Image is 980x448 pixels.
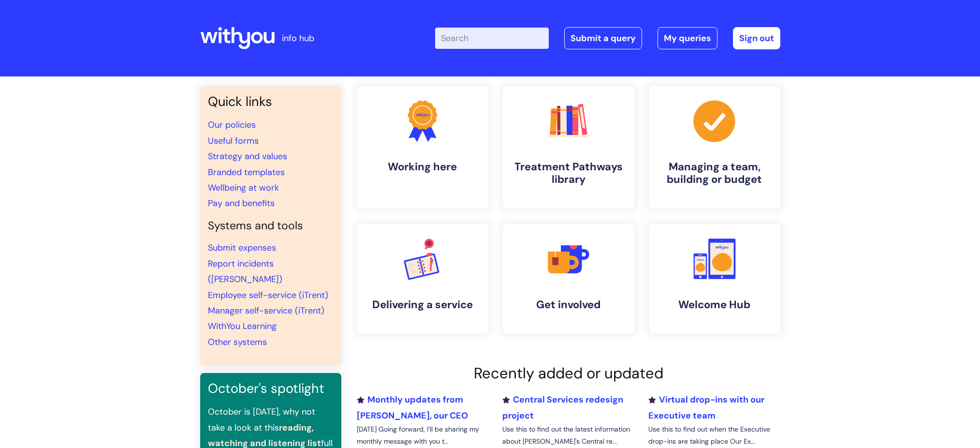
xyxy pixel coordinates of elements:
[503,224,634,333] a: Get involved
[208,258,282,285] a: Report incidents ([PERSON_NAME])
[208,336,267,348] a: Other systems
[208,242,276,254] a: Submit expenses
[648,423,780,448] p: Use this to find out when the Executive drop-ins are taking place Our Ex...
[282,30,314,46] p: info hub
[435,27,780,49] div: | -
[357,364,780,382] h2: Recently added or updated
[502,394,623,421] a: Central Services redesign project
[208,381,334,396] h3: October's spotlight
[357,224,488,333] a: Delivering a service
[365,299,481,311] h4: Delivering a service
[733,27,780,49] a: Sign out
[502,423,634,448] p: Use this to find out the latest information about [PERSON_NAME]'s Central re...
[208,135,259,147] a: Useful forms
[503,86,634,209] a: Treatment Pathways library
[357,423,488,448] p: [DATE] Going forward, I’ll be sharing my monthly message with you t...
[208,119,256,131] a: Our policies
[649,224,780,333] a: Welcome Hub
[208,289,328,301] a: Employee self-service (iTrent)
[435,28,549,49] input: Search
[511,161,627,186] h4: Treatment Pathways library
[649,86,780,209] a: Managing a team, building or budget
[511,299,627,311] h4: Get involved
[357,394,468,421] a: Monthly updates from [PERSON_NAME], our CEO
[208,150,287,162] a: Strategy and values
[208,182,279,194] a: Wellbeing at work
[208,166,285,178] a: Branded templates
[208,94,334,109] h3: Quick links
[208,305,324,316] a: Manager self-service (iTrent)
[357,86,488,209] a: Working here
[365,161,481,173] h4: Working here
[648,394,764,421] a: Virtual drop-ins with our Executive team
[657,299,773,311] h4: Welcome Hub
[658,27,717,49] a: My queries
[208,197,275,209] a: Pay and benefits
[208,320,277,332] a: WithYou Learning
[564,27,642,49] a: Submit a query
[657,161,773,186] h4: Managing a team, building or budget
[208,219,334,233] h4: Systems and tools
